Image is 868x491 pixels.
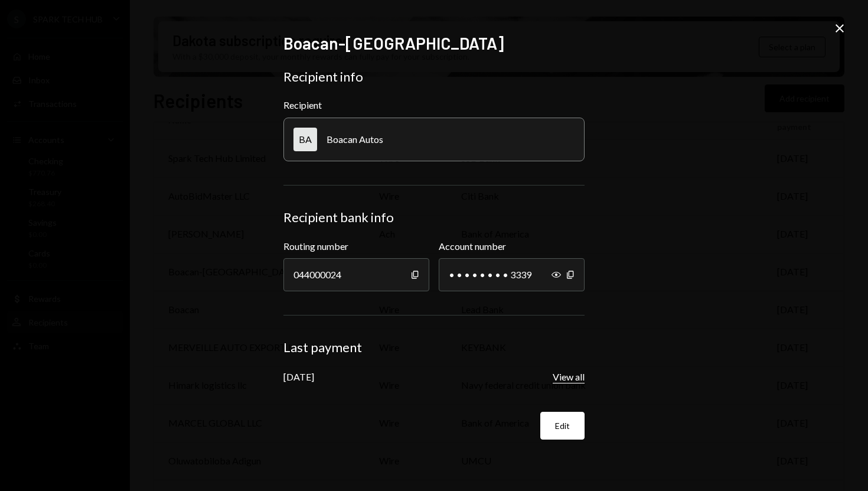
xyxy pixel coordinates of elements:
div: Recipient bank info [283,209,585,226]
div: • • • • • • • • 3339 [439,258,585,291]
label: Routing number [283,239,429,253]
label: Account number [439,239,585,253]
button: View all [553,371,585,383]
div: Boacan Autos [327,134,383,145]
div: Recipient info [283,69,585,85]
div: Last payment [283,339,585,356]
h2: Boacan-[GEOGRAPHIC_DATA] [283,32,585,55]
div: BA [293,128,317,151]
div: [DATE] [283,371,314,382]
button: Edit [540,412,585,440]
div: 044000024 [283,258,429,291]
div: Recipient [283,99,585,110]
